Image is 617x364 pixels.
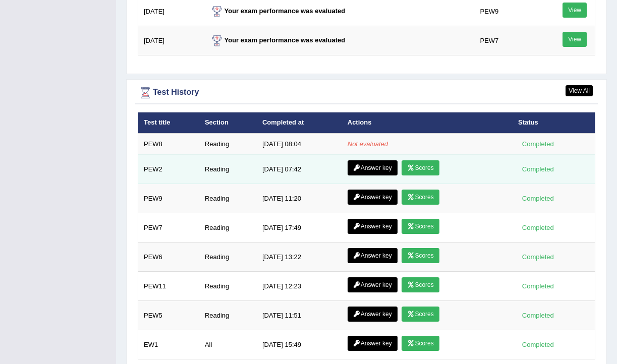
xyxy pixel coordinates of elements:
td: [DATE] 13:22 [257,242,342,272]
td: Reading [199,213,257,242]
td: Reading [199,184,257,213]
td: PEW6 [138,242,199,272]
td: PEW11 [138,272,199,301]
div: Completed [518,281,557,291]
td: Reading [199,242,257,272]
div: Completed [518,193,557,204]
strong: Your exam performance was evaluated [209,7,346,15]
a: View [563,3,587,18]
td: [DATE] [138,26,204,55]
div: Completed [518,252,557,262]
em: Not evaluated [348,140,388,148]
a: Scores [402,219,439,234]
a: Scores [402,277,439,292]
td: [DATE] 12:23 [257,272,342,301]
td: PEW9 [138,184,199,213]
a: View [563,32,587,47]
div: Completed [518,164,557,174]
td: [DATE] 11:51 [257,301,342,330]
strong: Your exam performance was evaluated [209,36,346,44]
td: [DATE] 11:20 [257,184,342,213]
div: Completed [518,139,557,149]
a: Answer key [348,307,398,322]
div: Test History [138,85,595,100]
td: [DATE] 07:42 [257,155,342,184]
td: Reading [199,272,257,301]
td: PEW8 [138,134,199,155]
td: [DATE] 15:49 [257,330,342,359]
th: Actions [342,112,513,134]
td: Reading [199,134,257,155]
a: Answer key [348,160,398,175]
a: Answer key [348,219,398,234]
a: Scores [402,307,439,322]
div: Completed [518,339,557,350]
a: View All [566,85,593,96]
a: Answer key [348,190,398,205]
td: [DATE] 17:49 [257,213,342,242]
td: PEW7 [474,26,534,55]
td: Reading [199,301,257,330]
td: All [199,330,257,359]
div: Completed [518,310,557,321]
a: Answer key [348,248,398,263]
td: PEW5 [138,301,199,330]
td: Reading [199,155,257,184]
a: Answer key [348,277,398,292]
td: EW1 [138,330,199,359]
a: Scores [402,160,439,175]
th: Status [513,112,595,134]
a: Scores [402,190,439,205]
th: Test title [138,112,199,134]
td: PEW7 [138,213,199,242]
a: Scores [402,336,439,351]
div: Completed [518,222,557,233]
td: PEW2 [138,155,199,184]
th: Completed at [257,112,342,134]
td: [DATE] 08:04 [257,134,342,155]
th: Section [199,112,257,134]
a: Answer key [348,336,398,351]
a: Scores [402,248,439,263]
